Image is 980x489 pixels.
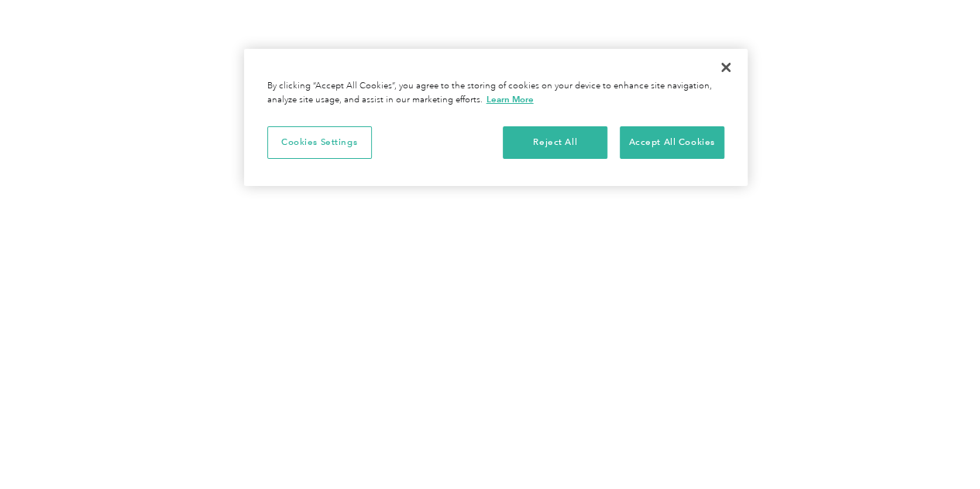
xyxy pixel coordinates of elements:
button: Close [709,50,743,84]
div: Cookie banner [244,49,748,186]
button: Cookies Settings [267,126,372,159]
button: Reject All [503,126,607,159]
div: By clicking “Accept All Cookies”, you agree to the storing of cookies on your device to enhance s... [267,80,724,107]
div: Privacy [244,49,748,186]
button: Accept All Cookies [620,126,724,159]
a: More information about your privacy, opens in a new tab [487,94,534,105]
